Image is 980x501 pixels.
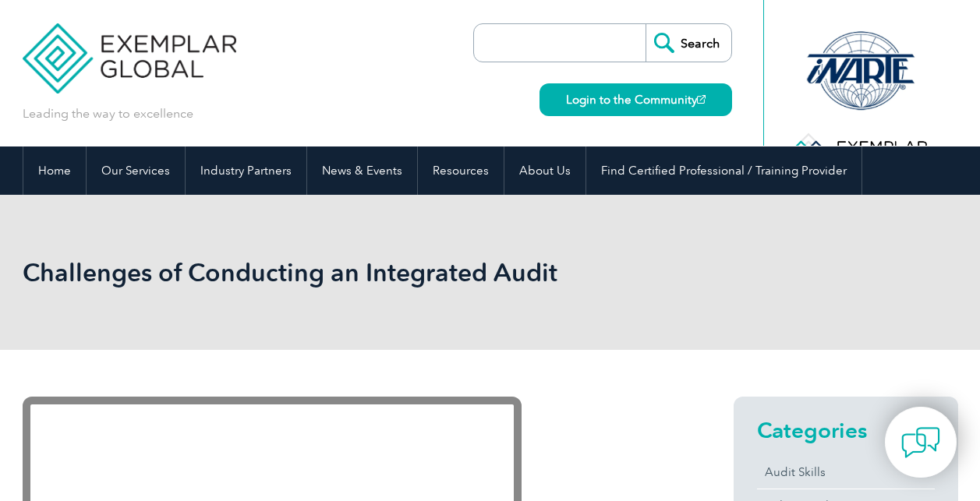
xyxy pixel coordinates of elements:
a: Home [23,146,86,195]
a: News & Events [307,146,417,195]
input: Search [646,24,731,62]
a: Find Certified Professional / Training Provider [586,146,861,195]
a: Our Services [87,146,185,195]
a: Resources [418,146,504,195]
img: open_square.png [697,95,706,104]
img: contact-chat.png [901,423,940,462]
a: About Us [504,146,586,195]
h1: Challenges of Conducting an Integrated Audit [23,257,621,288]
a: Login to the Community [540,83,732,116]
h2: Categories [757,418,935,443]
p: Leading the way to excellence [23,105,193,122]
a: Industry Partners [186,146,306,195]
a: Audit Skills [757,456,935,489]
